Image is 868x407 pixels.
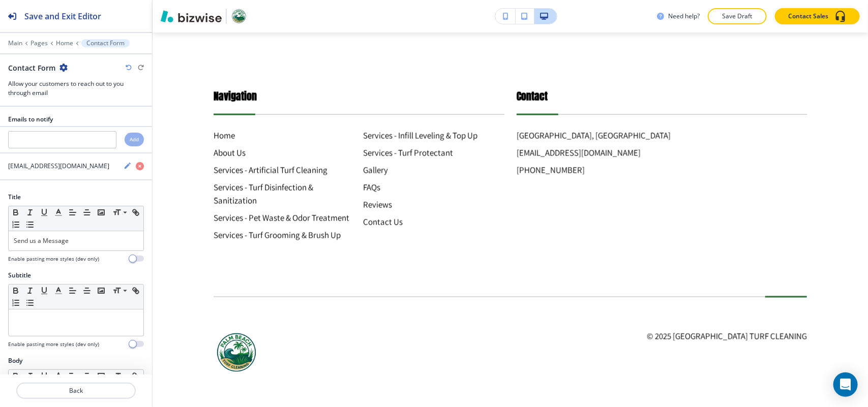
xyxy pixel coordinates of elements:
div: Open Intercom Messenger [833,372,858,397]
button: Home [56,40,73,47]
h2: Body [8,356,22,365]
p: Contact Sales [788,12,828,21]
h3: Need help? [668,12,700,21]
h2: Subtitle [8,271,31,280]
h6: Services - Turf Protectant [363,146,504,160]
h6: Contact Us [363,215,504,229]
h6: Services - Artificial Turf Cleaning [214,164,355,177]
strong: Contact [517,88,548,104]
h4: Enable pasting more styles (dev only) [8,255,99,263]
h6: Services - Turf Grooming & Brush Up [214,229,355,242]
h6: Home [214,129,355,142]
h3: Allow your customers to reach out to you through email [8,79,144,98]
h6: Gallery [363,164,504,177]
h6: Services - Turf Disinfection & Sanitization [214,181,355,207]
p: Send us a Message [14,236,138,245]
h2: Contact Form [8,62,55,73]
button: Contact Form [81,39,130,47]
a: [GEOGRAPHIC_DATA], [GEOGRAPHIC_DATA] [517,129,671,142]
p: Back [17,386,135,395]
h6: About Us [214,146,355,160]
button: Back [16,383,136,399]
h2: Title [8,193,21,202]
strong: Navigation [214,88,257,104]
h4: Enable pasting more styles (dev only) [8,340,99,348]
h6: Services - Infill Leveling & Top Up [363,129,504,142]
button: Contact Sales [775,8,860,24]
img: Your Logo [231,8,247,24]
a: [EMAIL_ADDRESS][DOMAIN_NAME] [517,146,641,160]
h6: © 2025 [GEOGRAPHIC_DATA] Turf Cleaning [647,330,807,343]
p: Contact Form [86,40,125,47]
img: Palm Beach Turf Cleaning [214,330,259,375]
h2: Save and Exit Editor [24,10,101,22]
h2: Emails to notify [8,115,53,124]
img: Bizwise Logo [161,10,222,22]
button: Main [8,40,22,47]
p: Save Draft [721,12,754,21]
h4: [EMAIL_ADDRESS][DOMAIN_NAME] [8,162,109,171]
h6: Reviews [363,198,504,211]
button: Save Draft [708,8,767,24]
h6: FAQs [363,181,504,194]
h4: Add [130,136,139,143]
button: Pages [31,40,48,47]
h6: Services - Pet Waste & Odor Treatment [214,211,355,225]
a: [PHONE_NUMBER] [517,164,585,177]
